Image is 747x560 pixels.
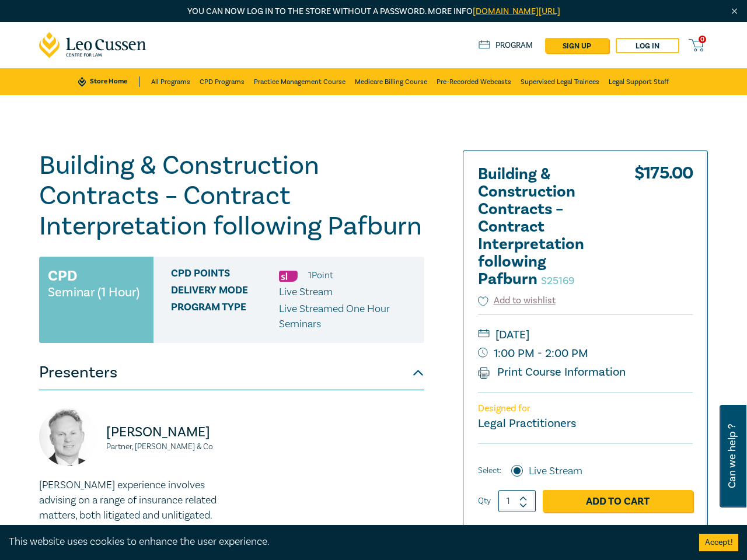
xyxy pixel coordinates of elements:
[48,265,77,286] h3: CPD
[151,68,190,95] a: All Programs
[473,6,560,17] a: [DOMAIN_NAME][URL]
[279,285,333,299] span: Live Stream
[437,68,511,95] a: Pre-Recorded Webcasts
[729,6,739,16] img: Close
[478,416,576,431] small: Legal Practitioners
[355,68,427,95] a: Medicare Billing Course
[699,534,738,551] button: Accept cookies
[478,325,693,344] small: [DATE]
[478,403,693,414] p: Designed for
[106,423,225,442] p: [PERSON_NAME]
[609,68,669,95] a: Legal Support Staff
[521,68,599,95] a: Supervised Legal Trainees
[106,443,225,451] small: Partner, [PERSON_NAME] & Co
[634,166,693,294] div: $ 175.00
[479,40,533,51] a: Program
[171,302,279,332] span: Program type
[541,274,574,288] small: S25169
[616,38,679,53] a: Log in
[498,490,536,512] input: 1
[545,38,609,53] a: sign up
[478,365,626,380] a: Print Course Information
[478,166,606,288] h2: Building & Construction Contracts – Contract Interpretation following Pafburn
[200,68,245,95] a: CPD Programs
[171,268,279,283] span: CPD Points
[39,150,424,242] h1: Building & Construction Contracts – Contract Interpretation following Pafburn
[478,495,491,508] label: Qty
[478,464,501,477] span: Select:
[727,412,738,501] span: Can we help ?
[48,286,139,298] small: Seminar (1 Hour)
[9,534,682,549] div: This website uses cookies to enhance the user experience.
[39,5,708,18] p: You can now log in to the store without a password. More info
[171,285,279,300] span: Delivery Mode
[478,294,556,307] button: Add to wishlist
[529,464,582,479] label: Live Stream
[308,268,333,283] li: 1 Point
[699,36,706,43] span: 0
[543,490,693,512] a: Add to Cart
[39,408,97,466] img: https://s3.ap-southeast-2.amazonaws.com/leo-cussen-store-production-content/Contacts/Ross%20Donal...
[39,355,424,390] button: Presenters
[478,344,693,363] small: 1:00 PM - 2:00 PM
[254,68,345,95] a: Practice Management Course
[279,271,298,282] img: Substantive Law
[279,302,416,332] p: Live Streamed One Hour Seminars
[78,76,139,87] a: Store Home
